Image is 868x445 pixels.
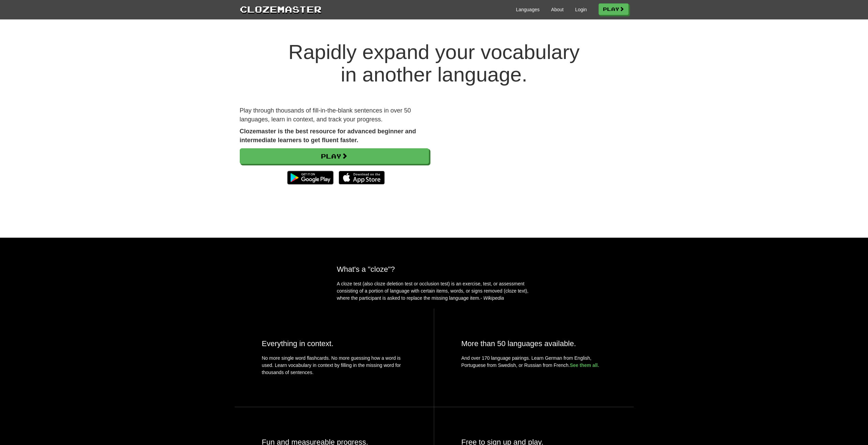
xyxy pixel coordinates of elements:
[461,355,606,369] p: And over 170 language pairings. Learn German from English, Portuguese from Swedish, or Russian fr...
[240,106,429,124] p: Play through thousands of fill-in-the-blank sentences in over 50 languages, learn in context, and...
[570,362,599,368] a: See them all.
[262,355,407,380] p: No more single word flashcards. No more guessing how a word is used. Learn vocabulary in context ...
[516,6,540,13] a: Languages
[575,6,587,13] a: Login
[337,265,531,273] h2: What's a "cloze"?
[461,339,606,348] h2: More than 50 languages available.
[240,148,429,164] a: Play
[240,128,416,144] strong: Clozemaster is the best resource for advanced beginner and intermediate learners to get fluent fa...
[481,295,504,301] em: - Wikipedia
[240,3,322,15] a: Clozemaster
[339,171,385,184] img: Download_on_the_App_Store_Badge_US-UK_135x40-25178aeef6eb6b83b96f5f2d004eda3bffbb37122de64afbaef7...
[551,6,564,13] a: About
[262,339,407,348] h2: Everything in context.
[599,3,629,15] a: Play
[284,167,337,188] img: Get it on Google Play
[337,280,531,302] p: A cloze test (also cloze deletion test or occlusion test) is an exercise, test, or assessment con...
